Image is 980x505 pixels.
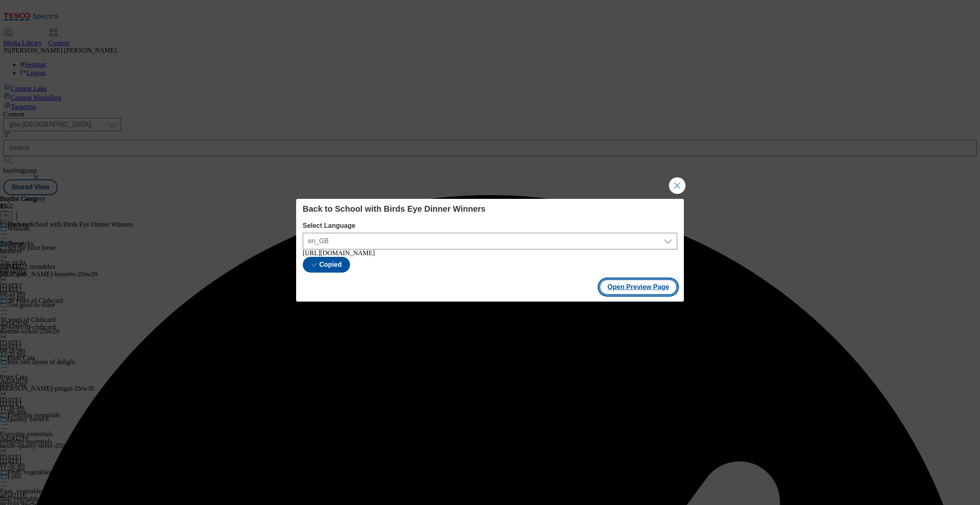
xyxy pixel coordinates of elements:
[296,199,684,302] div: Modal
[669,177,686,194] button: Close Modal
[599,279,678,295] button: Open Preview Page
[303,249,678,257] div: [URL][DOMAIN_NAME]
[303,222,678,230] label: Select Language
[303,257,350,273] button: Copied
[303,204,678,214] h4: Back to School with Birds Eye Dinner Winners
